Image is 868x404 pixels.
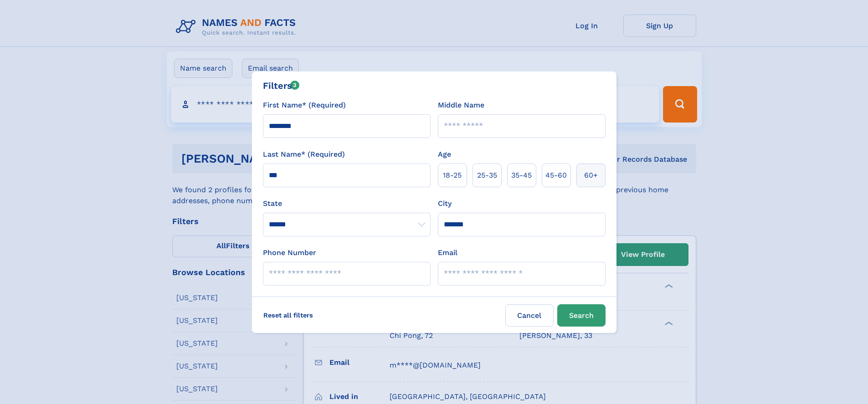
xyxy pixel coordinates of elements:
[438,100,484,111] label: Middle Name
[438,149,451,160] label: Age
[557,304,606,327] button: Search
[511,170,532,181] span: 35‑45
[545,170,567,181] span: 45‑60
[505,304,554,327] label: Cancel
[257,304,319,326] label: Reset all filters
[584,170,598,181] span: 60+
[443,170,462,181] span: 18‑25
[477,170,497,181] span: 25‑35
[263,79,300,92] div: Filters
[263,198,431,209] label: State
[263,100,346,111] label: First Name* (Required)
[438,247,457,258] label: Email
[263,247,316,258] label: Phone Number
[263,149,345,160] label: Last Name* (Required)
[438,198,452,209] label: City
